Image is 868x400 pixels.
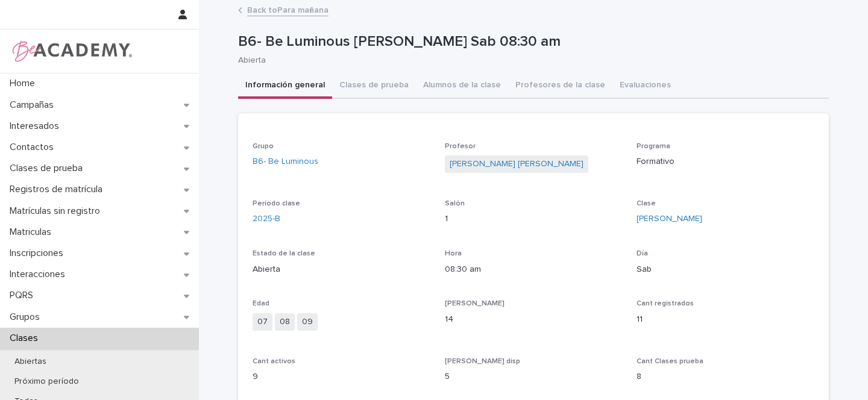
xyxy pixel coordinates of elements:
[5,163,92,174] p: Clases de prueba
[253,300,269,307] span: Edad
[445,200,465,207] span: Salón
[445,370,623,383] p: 5
[332,73,416,99] button: Clases de prueba
[253,155,318,168] a: B6- Be Luminous
[253,313,272,331] span: 07
[445,250,462,257] span: Hora
[416,73,508,99] button: Alumnos de la clase
[445,358,520,365] span: [PERSON_NAME] disp
[253,370,430,383] p: 9
[445,313,623,326] p: 14
[253,250,315,257] span: Estado de la clase
[297,313,318,331] span: 09
[5,120,69,132] p: Interesados
[253,358,295,365] span: Cant activos
[238,33,824,51] p: B6- Be Luminous [PERSON_NAME] Sab 08:30 am
[5,227,61,238] p: Matriculas
[253,200,300,207] span: Período clase
[5,290,43,301] p: PQRS
[253,213,280,225] a: 2025-B
[445,263,623,276] p: 08:30 am
[238,73,332,99] button: Información general
[445,300,505,307] span: [PERSON_NAME]
[253,263,430,276] p: Abierta
[445,143,476,150] span: Profesor
[5,333,48,344] p: Clases
[637,213,702,225] a: [PERSON_NAME]
[5,269,75,280] p: Interacciones
[637,300,694,307] span: Cant registrados
[5,184,112,195] p: Registros de matrícula
[5,78,45,89] p: Home
[637,358,703,365] span: Cant Clases prueba
[5,99,63,111] p: Campañas
[637,250,648,257] span: Día
[247,2,329,16] a: Back toPara mañana
[637,370,814,383] p: 8
[445,213,623,225] p: 1
[5,142,63,153] p: Contactos
[637,200,656,207] span: Clase
[10,39,133,63] img: WPrjXfSUmiLcdUfaYY4Q
[637,155,814,168] p: Formativo
[637,263,814,276] p: Sab
[5,357,56,367] p: Abiertas
[612,73,678,99] button: Evaluaciones
[637,313,814,326] p: 11
[637,143,670,150] span: Programa
[5,248,73,259] p: Inscripciones
[275,313,295,331] span: 08
[508,73,612,99] button: Profesores de la clase
[5,311,49,323] p: Grupos
[5,377,89,387] p: Próximo período
[238,55,819,66] p: Abierta
[253,143,274,150] span: Grupo
[5,205,110,217] p: Matrículas sin registro
[450,158,583,170] a: [PERSON_NAME] [PERSON_NAME]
